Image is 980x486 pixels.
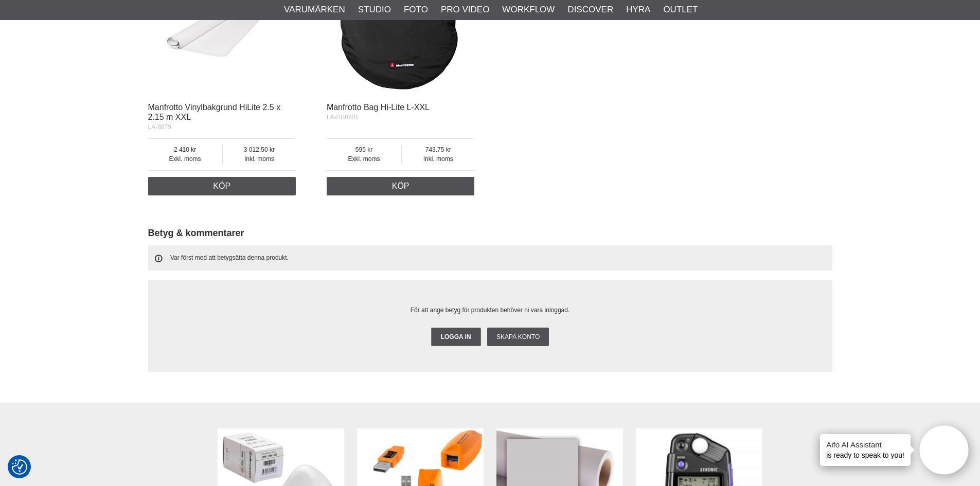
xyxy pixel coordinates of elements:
a: Hyra [626,3,650,16]
span: Var först med att betygsätta denna produkt. [170,254,289,261]
a: Skapa konto [487,328,549,346]
a: Pro Video [441,3,489,16]
h2: Betyg & kommentarer [148,227,832,240]
span: 2 410 [148,145,222,154]
span: 595 [327,145,401,154]
span: För att ange betyg för produkten behöver ni vara inloggad. [411,307,570,314]
a: Varumärken [284,3,345,16]
span: Exkl. moms [327,154,401,164]
span: LA-RB6901 [327,114,359,121]
span: 3 012.50 [223,145,296,154]
button: Samtyckesinställningar [12,458,27,476]
a: Logga in [431,328,481,346]
img: Revisit consent button [12,459,27,475]
span: Inkl. moms [402,154,474,164]
a: Studio [358,3,391,16]
a: Köp [327,177,475,195]
a: Manfrotto Bag Hi-Lite L-XXL [327,103,430,112]
a: Köp [148,177,296,195]
span: Inkl. moms [223,154,296,164]
a: Outlet [663,3,698,16]
h4: Aifo AI Assistant [826,439,904,450]
a: Manfrotto Vinylbakgrund HiLite 2.5 x 2.15 m XXL [148,103,281,121]
a: Workflow [502,3,555,16]
div: is ready to speak to you! [820,434,911,466]
span: LA-8879 [148,123,171,131]
span: Exkl. moms [148,154,222,164]
a: Foto [404,3,428,16]
span: 743.75 [402,145,474,154]
a: Discover [567,3,613,16]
